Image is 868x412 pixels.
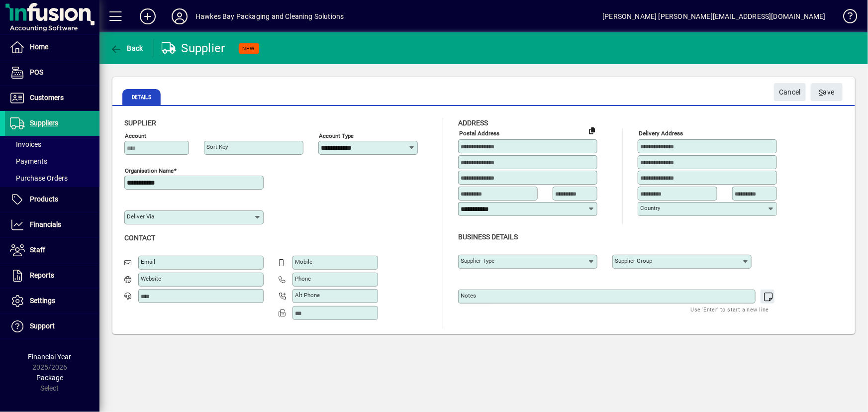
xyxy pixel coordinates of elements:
span: Cancel [779,84,801,101]
a: Invoices [5,136,99,153]
span: Staff [30,246,45,254]
a: Payments [5,153,99,170]
a: Home [5,35,99,60]
div: Hawkes Bay Packaging and Cleaning Solutions [195,8,344,24]
span: Customers [30,94,64,102]
mat-label: Mobile [295,258,312,265]
button: Profile [164,7,195,25]
app-page-header-button: Back [99,39,154,57]
mat-label: Supplier group [615,257,652,264]
a: POS [5,60,99,85]
span: POS [30,68,43,76]
span: Financial Year [28,353,72,361]
mat-label: Phone [295,275,311,282]
mat-label: Website [141,275,161,282]
div: [PERSON_NAME] [PERSON_NAME][EMAIL_ADDRESS][DOMAIN_NAME] [602,8,826,24]
mat-label: Country [640,205,660,211]
mat-label: Account [125,132,146,139]
mat-hint: Use 'Enter' to start a new line [691,304,769,315]
mat-label: Notes [461,292,476,299]
a: Staff [5,238,99,263]
a: Financials [5,212,99,237]
a: Knowledge Base [836,2,856,34]
span: Home [30,43,48,51]
button: Cancel [774,83,806,101]
span: Invoices [10,140,41,148]
div: Supplier [162,40,225,56]
mat-label: Email [141,258,155,265]
span: Supplier [124,119,156,127]
span: ave [819,84,835,101]
mat-label: Account Type [319,132,354,139]
a: Products [5,187,99,212]
mat-label: Organisation name [125,167,174,174]
span: Business details [458,233,518,241]
mat-label: Supplier type [461,257,494,264]
span: Financials [30,220,61,228]
span: Settings [30,297,55,305]
span: Support [30,322,55,330]
mat-label: Deliver via [127,213,154,220]
a: Reports [5,263,99,288]
a: Support [5,314,99,339]
span: Purchase Orders [10,174,68,182]
a: Customers [5,86,99,110]
mat-label: Alt Phone [295,292,320,299]
button: Copy to Delivery address [584,122,600,138]
span: NEW [243,45,255,52]
button: Back [107,39,146,57]
span: Details [122,89,161,105]
span: Address [458,119,488,127]
span: Payments [10,157,47,165]
a: Settings [5,289,99,313]
span: Suppliers [30,119,58,127]
mat-label: Sort key [206,143,228,150]
span: Contact [124,234,155,242]
a: Purchase Orders [5,170,99,187]
span: S [819,88,823,96]
span: Products [30,195,58,203]
span: Reports [30,271,54,279]
span: Package [36,374,63,382]
button: Add [132,7,164,25]
span: Back [110,44,143,52]
button: Save [811,83,843,101]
